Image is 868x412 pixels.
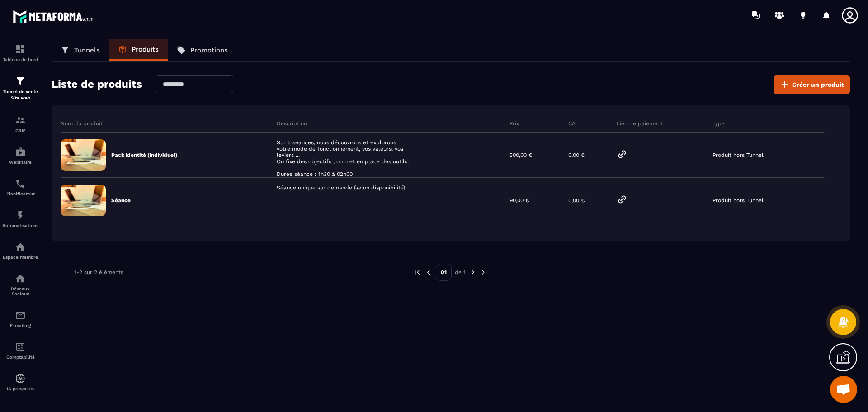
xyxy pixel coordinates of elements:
p: Description [277,120,307,127]
a: automationsautomationsAutomatisations [2,203,38,235]
a: accountantaccountantComptabilité [2,335,38,366]
a: Promotions [168,39,237,61]
p: Espace membre [2,255,38,260]
img: social-network [15,273,26,284]
img: prev [413,268,421,276]
p: CRM [2,128,38,133]
p: Automatisations [2,223,38,228]
img: formation-default-image.91678625.jpeg [61,185,106,216]
img: email [15,310,26,321]
p: Planificateur [2,191,38,196]
a: automationsautomationsWebinaire [2,140,38,171]
p: Type [712,120,725,127]
div: Ouvrir le chat [830,376,857,403]
p: Prix [509,120,519,127]
a: formationformationTableau de bord [2,37,38,69]
img: formation [15,76,26,86]
p: Pack identité (individuel) [111,152,178,159]
img: automations [15,242,26,252]
h2: Liste de produits [52,75,142,94]
span: Créer un produit [792,80,844,89]
img: next [469,268,477,276]
a: formationformationTunnel de vente Site web [2,69,38,108]
a: social-networksocial-networkRéseaux Sociaux [2,266,38,303]
a: formationformationCRM [2,108,38,140]
p: Produit hors Tunnel [712,197,764,204]
p: 01 [436,264,452,281]
p: Produit hors Tunnel [712,152,764,158]
p: Lien de paiement [617,120,663,127]
button: Créer un produit [774,75,850,94]
img: logo [13,8,94,24]
a: Produits [109,39,168,61]
p: IA prospects [2,386,38,391]
img: formation [15,115,26,126]
a: Tunnels [52,39,109,61]
img: next [480,268,488,276]
p: 1-2 sur 2 éléments [74,269,123,275]
p: E-mailing [2,323,38,328]
p: Tunnels [74,46,100,54]
p: CA [568,120,576,127]
a: schedulerschedulerPlanificateur [2,171,38,203]
p: Comptabilité [2,355,38,360]
p: Nom du produit [61,120,103,127]
img: formation-default-image.91678625.jpeg [61,139,106,171]
a: emailemailE-mailing [2,303,38,335]
img: formation [15,44,26,55]
img: automations [15,373,26,384]
img: automations [15,210,26,221]
p: Webinaire [2,160,38,165]
p: Produits [132,45,159,53]
p: Promotions [190,46,228,54]
img: automations [15,147,26,157]
img: scheduler [15,178,26,189]
p: Tunnel de vente Site web [2,89,38,101]
p: Tableau de bord [2,57,38,62]
img: accountant [15,341,26,352]
p: de 1 [455,269,466,276]
p: Séance [111,197,131,204]
p: Réseaux Sociaux [2,286,38,296]
a: automationsautomationsEspace membre [2,235,38,266]
img: prev [425,268,433,276]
